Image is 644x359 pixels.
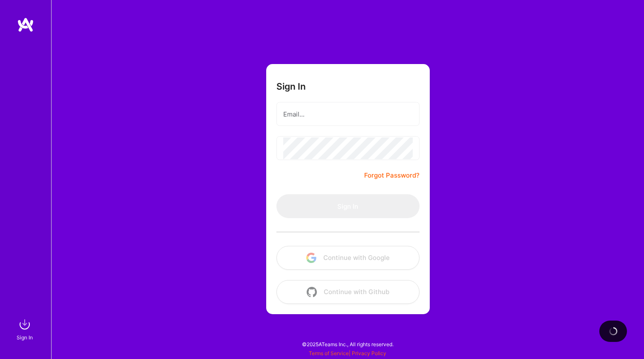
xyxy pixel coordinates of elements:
[276,246,420,270] button: Continue with Google
[276,280,420,304] button: Continue with Github
[17,333,33,342] div: Sign In
[276,194,420,218] button: Sign In
[283,103,413,125] input: Email...
[307,287,317,297] img: icon
[16,316,33,333] img: sign in
[17,17,34,32] img: logo
[306,253,316,263] img: icon
[609,327,618,336] img: loading
[309,350,349,356] a: Terms of Service
[364,170,420,181] a: Forgot Password?
[352,350,386,356] a: Privacy Policy
[51,333,644,355] div: © 2025 ATeams Inc., All rights reserved.
[18,316,33,342] a: sign inSign In
[309,350,386,356] span: |
[276,81,306,92] h3: Sign In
